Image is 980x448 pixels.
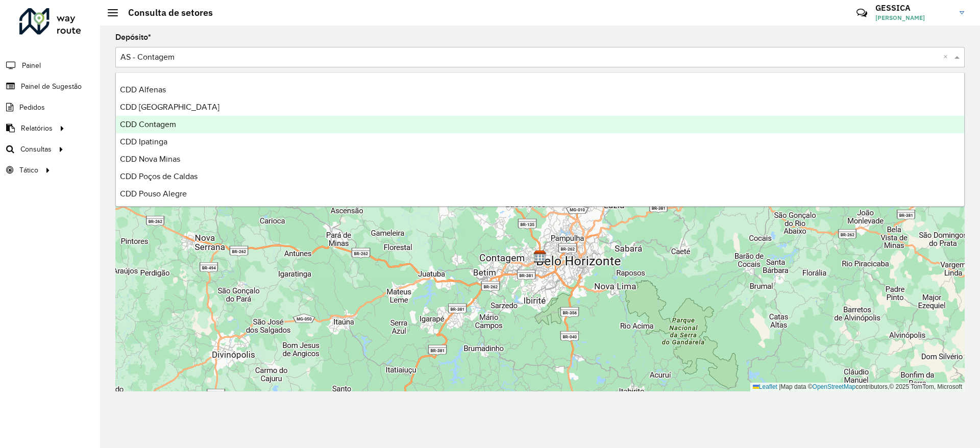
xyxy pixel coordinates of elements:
span: CDD [GEOGRAPHIC_DATA] [120,103,219,111]
span: CDD Ipatinga [120,137,167,146]
a: OpenStreetMap [813,383,856,390]
span: Consultas [20,144,52,155]
span: Painel [22,60,41,71]
a: Contato Rápido [851,2,873,24]
span: Tático [19,165,38,176]
span: CDD Contagem [120,120,176,129]
a: Leaflet [753,383,777,390]
ng-dropdown-panel: Options list [115,72,965,207]
span: [PERSON_NAME] [875,13,952,22]
span: Clear all [943,51,952,63]
span: Painel de Sugestão [21,81,82,92]
h3: GESSICA [875,3,952,13]
span: CDD Poços de Caldas [120,172,198,181]
span: | [779,383,780,390]
label: Depósito [115,31,151,43]
span: CDD Nova Minas [120,155,180,163]
span: CDD Alfenas [120,85,166,94]
span: CDD Pouso Alegre [120,189,187,198]
h2: Consulta de setores [118,7,213,18]
div: Map data © contributors,© 2025 TomTom, Microsoft [750,383,965,391]
span: Pedidos [19,102,45,113]
span: Relatórios [21,123,53,134]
